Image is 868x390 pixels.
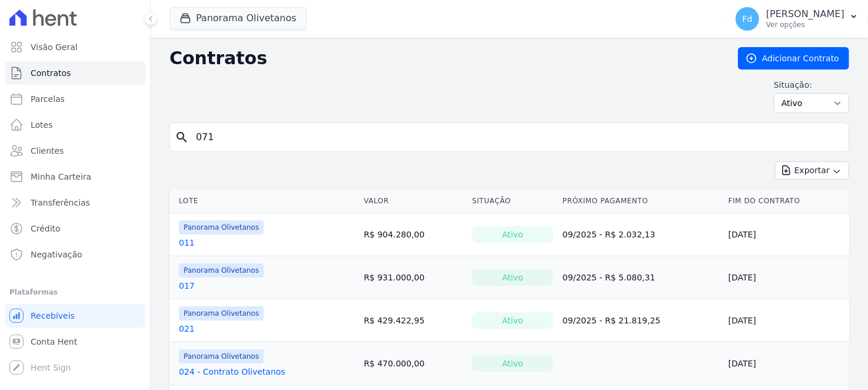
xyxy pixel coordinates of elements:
span: Lotes [31,119,53,131]
td: R$ 429.422,95 [359,299,467,342]
a: Parcelas [5,87,145,111]
span: Clientes [31,145,64,157]
a: Crédito [5,217,145,240]
a: Lotes [5,113,145,137]
span: Parcelas [31,93,65,105]
a: Adicionar Contrato [738,47,849,70]
p: Ver opções [766,20,844,29]
td: R$ 931.000,00 [359,256,467,299]
a: Transferências [5,191,145,214]
span: Negativação [31,249,82,260]
button: Fd [PERSON_NAME] Ver opções [726,2,868,35]
span: Contratos [31,67,71,79]
a: 09/2025 - R$ 5.080,31 [563,273,656,282]
span: Crédito [31,223,61,234]
div: Ativo [472,226,553,243]
td: [DATE] [724,299,849,342]
td: [DATE] [724,213,849,256]
th: Valor [359,189,467,213]
div: Plataformas [9,285,141,299]
a: 024 - Contrato Olivetanos [179,366,285,378]
a: Negativação [5,243,145,266]
span: Recebíveis [31,310,75,322]
button: Panorama Olivetanos [169,7,307,29]
a: Contratos [5,61,145,85]
a: Recebíveis [5,304,145,328]
a: Conta Hent [5,330,145,353]
td: R$ 904.280,00 [359,213,467,256]
h2: Contratos [169,48,719,69]
span: Panorama Olivetanos [179,349,264,363]
a: 09/2025 - R$ 21.819,25 [563,316,660,325]
span: Transferências [31,197,90,209]
div: Ativo [472,355,553,372]
a: Minha Carteira [5,165,145,189]
div: Ativo [472,269,553,286]
td: R$ 470.000,00 [359,342,467,385]
label: Situação: [774,79,849,91]
span: Panorama Olivetanos [179,306,264,320]
th: Lote [169,189,359,213]
td: [DATE] [724,256,849,299]
th: Fim do Contrato [724,189,849,213]
i: search [175,130,189,144]
a: 09/2025 - R$ 2.032,13 [563,230,656,239]
p: [PERSON_NAME] [766,8,844,20]
a: Clientes [5,139,145,163]
span: Conta Hent [31,336,77,348]
div: Ativo [472,312,553,329]
a: Visão Geral [5,35,145,59]
a: 021 [179,323,195,335]
a: 017 [179,280,195,292]
input: Buscar por nome do lote [189,125,844,149]
td: [DATE] [724,342,849,385]
span: Fd [743,15,753,23]
a: 011 [179,237,195,249]
span: Visão Geral [31,41,78,53]
th: Situação [467,189,558,213]
span: Panorama Olivetanos [179,263,264,277]
span: Minha Carteira [31,171,91,183]
th: Próximo Pagamento [558,189,724,213]
button: Exportar [775,161,849,180]
span: Panorama Olivetanos [179,220,264,234]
